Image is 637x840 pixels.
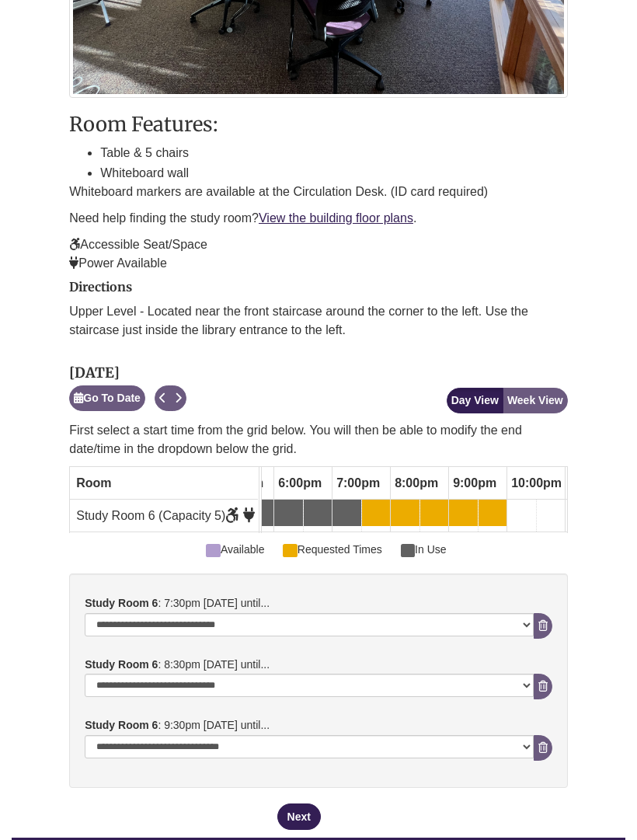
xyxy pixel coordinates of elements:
li: Table & 5 chairs [100,143,568,163]
button: Week View [503,388,568,413]
div: booking form [69,573,568,830]
span: Study Room 6 (Capacity 5) [76,509,255,522]
strong: Study Room 6 [85,719,158,731]
a: 9:00pm Monday, October 13, 2025 - Study Room 6 - Available [449,500,478,526]
span: 11:00pm [566,470,624,497]
h2: Directions [69,281,568,295]
button: Next [277,803,321,830]
p: Need help finding the study room? . [69,209,568,228]
span: 8:00pm [391,470,442,497]
span: In Use [401,541,447,558]
span: Room [76,476,111,490]
a: 7:00pm Monday, October 13, 2025 - Study Room 6 - In Use [332,500,361,526]
li: Whiteboard wall [100,163,568,183]
p: Whiteboard markers are available at the Circulation Desk. (ID card required) [69,183,568,201]
strong: Study Room 6 [85,597,158,609]
span: 6:00pm [274,470,325,497]
label: : 9:30pm [DATE] until... [73,711,281,734]
button: Day View [447,388,503,413]
div: description [69,113,568,273]
a: 6:30pm Monday, October 13, 2025 - Study Room 6 - In Use [304,500,332,526]
button: Previous [155,385,171,411]
p: Accessible Seat/Space Power Available [69,235,568,273]
label: : 7:30pm [DATE] until... [73,589,281,612]
div: directions [69,281,568,340]
strong: Study Room 6 [85,658,158,671]
span: 7:00pm [332,470,384,497]
h3: Room Features: [69,113,568,135]
a: 6:00pm Monday, October 13, 2025 - Study Room 6 - In Use [274,500,303,526]
span: 10:00pm [507,470,566,497]
button: Next [170,385,186,411]
h2: [DATE] [69,365,186,381]
a: 8:30pm Monday, October 13, 2025 - Study Room 6 - Available [420,500,448,526]
a: 9:30pm Monday, October 13, 2025 - Study Room 6 - Available [479,500,506,526]
p: Upper Level - Located near the front staircase around the corner to the left. Use the staircase j... [69,302,568,340]
span: Requested Times [283,541,381,558]
a: View the building floor plans [259,211,413,225]
button: Go To Date [69,385,145,411]
label: : 8:30pm [DATE] until... [73,650,281,673]
span: Available [206,541,264,558]
p: First select a start time from the grid below. You will then be able to modify the end date/time ... [69,421,568,458]
span: 9:00pm [449,470,500,497]
a: 7:30pm Monday, October 13, 2025 - Study Room 6 - Available [362,500,390,526]
a: 8:00pm Monday, October 13, 2025 - Study Room 6 - Available [391,500,419,526]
